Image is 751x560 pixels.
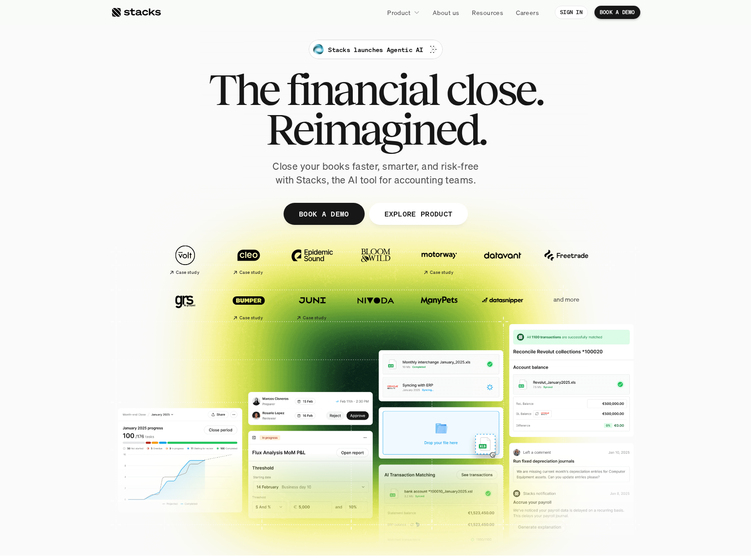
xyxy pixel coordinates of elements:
[265,160,486,187] p: Close your books faster, smarter, and risk-free with Stacks, the AI tool for accounting teams.
[446,70,543,109] span: close.
[239,315,263,321] h2: Case study
[467,4,508,20] a: Resources
[303,315,326,321] h2: Case study
[221,286,276,324] a: Case study
[594,6,640,19] a: BOOK A DEMO
[265,109,486,149] span: Reimagined.
[328,45,423,54] p: Stacks launches Agentic AI
[560,9,583,15] p: SIGN IN
[158,241,213,279] a: Case study
[412,241,467,279] a: Case study
[539,296,594,303] p: and more
[433,8,459,17] p: About us
[516,8,539,17] p: Careers
[511,4,544,20] a: Careers
[472,8,503,17] p: Resources
[369,203,468,225] a: EXPLORE PRODUCT
[286,70,438,109] span: financial
[283,203,364,225] a: BOOK A DEMO
[427,4,464,20] a: About us
[209,70,279,109] span: The
[387,8,411,17] p: Product
[221,241,276,279] a: Case study
[309,40,442,59] a: Stacks launches Agentic AI
[299,207,349,220] p: BOOK A DEMO
[285,286,340,324] a: Case study
[430,270,453,275] h2: Case study
[176,270,199,275] h2: Case study
[600,9,635,15] p: BOOK A DEMO
[384,207,452,220] p: EXPLORE PRODUCT
[239,270,263,275] h2: Case study
[555,6,588,19] a: SIGN IN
